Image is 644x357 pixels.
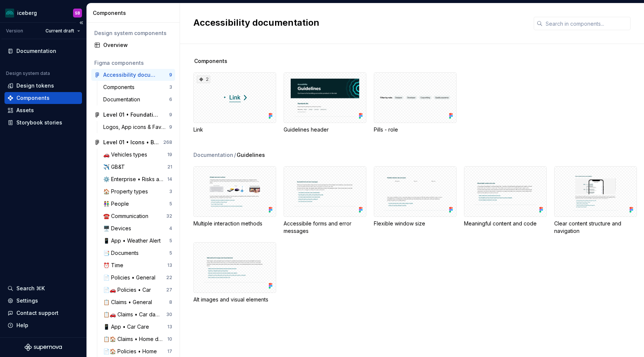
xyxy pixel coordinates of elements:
div: Alt images and visual elements [193,296,276,303]
div: 9 [169,72,172,78]
div: SB [75,10,80,16]
div: Meaningful content and code [464,220,547,227]
div: Pills - role [374,126,457,133]
a: ⚙️ Enterprise • Risks and LOBs14 [100,173,175,185]
span: Guidelines [237,151,265,159]
button: Search ⌘K [4,282,82,294]
a: 📑 Documents5 [100,247,175,259]
div: Multiple interaction methods [193,220,276,227]
div: 2 [197,76,210,83]
div: Storybook stories [16,119,62,126]
div: 27 [166,287,172,293]
button: Collapse sidebar [76,18,86,28]
div: Guidelines header [284,72,366,133]
div: Design tokens [16,82,54,89]
a: ⏰ Time13 [100,259,175,271]
input: Search in components... [543,17,631,30]
a: 🚗 Vehicles types19 [100,149,175,161]
div: 10 [167,336,172,342]
div: 📄🏠 Policies • Home [103,348,160,355]
div: Settings [16,297,38,304]
div: ⏰ Time [103,262,126,269]
div: 2Link [193,72,276,133]
a: Components3 [100,81,175,93]
div: 3 [169,84,172,90]
a: Settings [4,295,82,307]
div: Meaningful content and code [464,166,547,235]
a: 📋🏠 Claims • Home damage types10 [100,333,175,345]
a: 📄🚗 Policies • Car27 [100,284,175,296]
a: 📄 Policies • General22 [100,272,175,284]
div: Flexible window size [374,166,457,235]
div: Design system data [6,70,50,76]
div: 🚗 Vehicles types [103,151,150,158]
div: ⚙️ Enterprise • Risks and LOBs [103,176,167,183]
div: Design system components [94,29,172,37]
div: Logos, App icons & Favicons [103,123,169,131]
span: Current draft [45,28,74,34]
a: 🖥️ Devices4 [100,222,175,234]
div: Version [6,28,23,34]
div: 📋🏠 Claims • Home damage types [103,335,167,343]
div: 6 [169,97,172,102]
div: 🖥️ Devices [103,225,134,232]
div: ✈️ GB&T [103,163,128,171]
div: Accessibility documentation [103,71,159,79]
div: 🏠 Property types [103,188,151,195]
div: 📱 App • Car Care [103,323,152,331]
a: Storybook stories [4,117,82,129]
div: 📄 Policies • General [103,274,158,281]
div: Contact support [16,309,59,317]
div: 5 [169,250,172,256]
a: 🏠 Property types3 [100,186,175,198]
a: Overview [91,39,175,51]
svg: Supernova Logo [25,344,62,351]
a: Assets [4,104,82,116]
h2: Accessibility documentation [193,17,525,29]
div: 13 [167,324,172,330]
a: 📋🚗 Claims • Car damage types30 [100,309,175,320]
a: 📱 App • Weather Alert5 [100,235,175,247]
div: 3 [169,189,172,195]
div: 4 [169,225,172,231]
div: 📑 Documents [103,249,142,257]
button: Help [4,319,82,331]
a: ☎️ Communication32 [100,210,175,222]
a: Components [4,92,82,104]
div: 📄🚗 Policies • Car [103,286,154,294]
div: Level 01 • Foundations [103,111,159,119]
div: Clear content structure and navigation [554,166,637,235]
div: Overview [103,41,172,49]
div: Accessibile forms and error messages [284,220,366,235]
div: Assets [16,107,34,114]
div: iceberg [17,9,37,17]
div: 268 [163,139,172,145]
img: 418c6d47-6da6-4103-8b13-b5999f8989a1.png [5,9,14,18]
div: Documentation [103,96,143,103]
span: Components [194,57,227,65]
div: 👫 People [103,200,132,208]
a: Level 01 • Foundations9 [91,109,175,121]
div: Guidelines header [284,126,366,133]
div: Documentation [16,47,56,55]
div: 9 [169,112,172,118]
div: 14 [167,176,172,182]
a: Logos, App icons & Favicons9 [100,121,175,133]
a: ✈️ GB&T21 [100,161,175,173]
div: 22 [166,275,172,281]
div: Pills - role [374,72,457,133]
div: Alt images and visual elements [193,242,276,303]
div: 32 [166,213,172,219]
div: Components [103,83,138,91]
button: icebergSB [1,5,85,21]
div: ☎️ Communication [103,212,151,220]
div: Documentation [193,151,233,159]
a: 👫 People5 [100,198,175,210]
div: 8 [169,299,172,305]
div: 17 [167,348,172,354]
div: Link [193,126,276,133]
button: Contact support [4,307,82,319]
div: Components [93,9,177,17]
div: Level 01 • Icons • Branded [103,139,159,146]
